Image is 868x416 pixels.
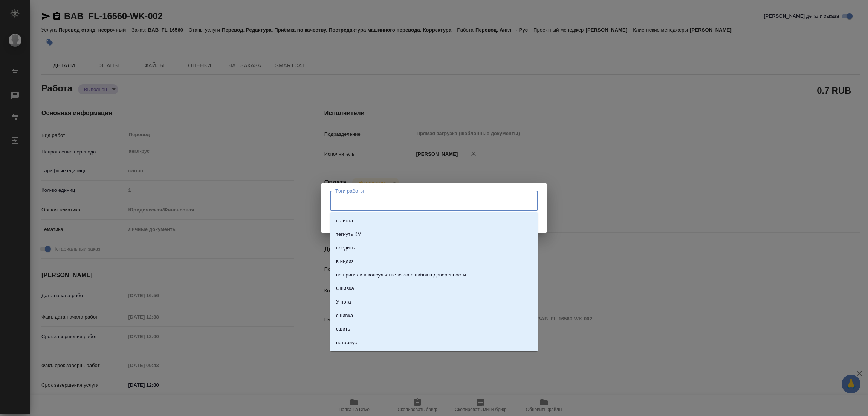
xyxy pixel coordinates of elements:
p: тегнуть КМ [336,231,361,238]
p: У нота [336,298,351,306]
p: нотариус [336,339,357,346]
p: с листа [336,217,353,225]
p: сшивка [336,312,353,319]
p: не приняли в консульстве из-за ошибок в доверенности [336,271,466,279]
p: сшить [336,325,350,333]
p: в индиз [336,258,354,265]
p: Сшивка [336,285,354,292]
p: следить [336,244,355,252]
